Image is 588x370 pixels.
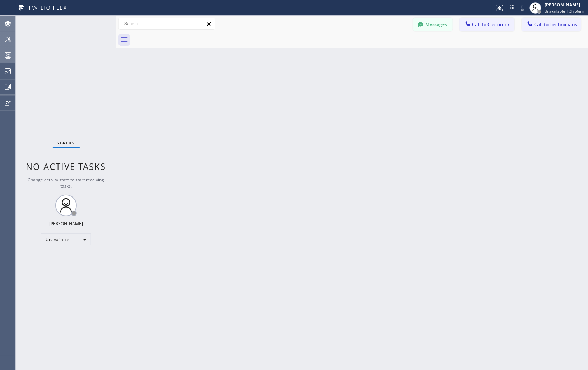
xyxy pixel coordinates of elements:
[413,18,453,31] button: Messages
[119,18,215,29] input: Search
[535,21,577,28] span: Call to Technicians
[49,221,83,227] div: [PERSON_NAME]
[26,161,106,172] span: No active tasks
[545,2,586,8] div: [PERSON_NAME]
[545,9,586,14] span: Unavailable | 3h 56min
[57,140,75,145] span: Status
[522,18,581,31] button: Call to Technicians
[518,3,528,13] button: Mute
[28,177,104,189] span: Change activity state to start receiving tasks.
[41,234,91,245] div: Unavailable
[460,18,515,31] button: Call to Customer
[472,21,510,28] span: Call to Customer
